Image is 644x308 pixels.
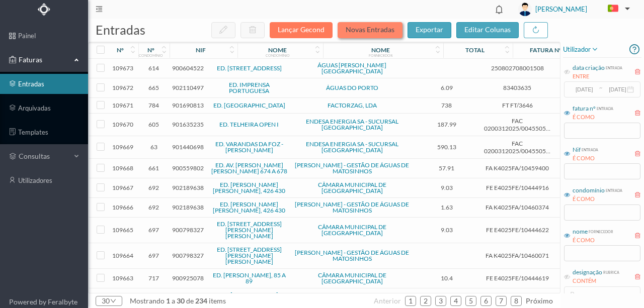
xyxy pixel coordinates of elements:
div: É COMO [573,236,613,245]
a: CÂMARA MUNICIPAL DE [GEOGRAPHIC_DATA] [318,271,386,285]
button: editar colunas [456,22,519,38]
div: rubrica [602,268,619,275]
div: É COMO [573,113,613,122]
a: ED. TELHEIRA OPEN I [219,121,279,128]
span: 902189638 [172,203,204,211]
li: 1 [405,296,416,306]
span: a [172,296,175,305]
span: 1.63 [415,203,479,211]
span: 900604522 [172,64,204,72]
div: designação [573,268,602,277]
span: anterior [374,296,401,305]
span: 738 [415,101,479,109]
span: 109671 [110,101,136,109]
div: Nif [573,145,581,154]
span: 902110497 [172,84,204,91]
span: Faturas [16,55,71,65]
span: FE E4025FE/10444619 [484,274,551,282]
div: nome [371,46,390,54]
a: ED. [PERSON_NAME] [PERSON_NAME], 426 430 [213,181,285,194]
div: entrada [581,145,598,153]
span: entradas [96,22,145,37]
span: 901440698 [172,143,204,151]
span: FE E4025FE/10444622 [484,226,551,234]
span: 109673 [110,64,136,72]
button: Lançar Gecond [270,22,333,38]
span: 109664 [110,252,136,259]
div: nº [117,46,124,54]
div: condomínio [573,186,605,195]
span: 6.09 [415,84,479,91]
span: 9.03 [415,184,479,191]
span: 83403635 [484,84,551,91]
span: 109666 [110,203,136,211]
li: 6 [480,296,492,306]
span: 901690813 [172,101,204,109]
div: É COMO [573,154,598,163]
li: 2 [420,296,431,306]
span: 900925078 [172,274,204,282]
div: nome [268,46,287,54]
div: fatura nº [530,46,561,54]
div: É COMO [573,195,622,203]
div: condomínio [139,53,163,57]
li: 7 [496,296,507,306]
div: CONTÉM [573,277,619,285]
a: ÁGUAS [PERSON_NAME][GEOGRAPHIC_DATA] [317,61,386,75]
button: exportar [408,22,451,38]
a: ENDESA ENERGIA SA - SUCURSAL [GEOGRAPHIC_DATA] [306,140,398,154]
a: [PERSON_NAME] - GESTÃO DE ÁGUAS DE MATOSINHOS [295,161,409,175]
span: 109672 [110,84,136,91]
span: 692 [141,184,167,191]
a: ENDESA ENERGIA SA - SUCURSAL [GEOGRAPHIC_DATA] [306,118,398,131]
span: Novas Entradas [338,25,408,34]
div: entrada [605,63,622,71]
span: 900798327 [172,226,204,234]
span: 697 [141,252,167,259]
img: Logo [38,3,50,16]
li: 8 [511,296,522,306]
span: 109668 [110,164,136,172]
span: mostrando [130,296,165,305]
span: exportar [416,25,443,34]
a: CÂMARA MUNICIPAL DE [GEOGRAPHIC_DATA] [318,181,386,194]
a: [PERSON_NAME] - GESTÃO DE ÁGUAS DE MATOSINHOS [295,200,409,214]
div: ENTRE [573,72,622,81]
img: user_titan3.af2715ee.jpg [518,3,532,16]
span: Água [556,252,616,259]
a: [PERSON_NAME] - GESTÃO DE ÁGUAS DE MATOSINHOS [295,249,409,262]
span: 109669 [110,143,136,151]
span: de [186,296,194,305]
div: nome [573,227,588,236]
span: 9.03 [415,226,479,234]
a: FACTORZAG, LDA [328,101,377,109]
span: Eletricidade [556,121,616,128]
span: 109667 [110,184,136,191]
i: icon: question-circle-o [629,42,639,57]
div: fornecedor [588,227,613,235]
span: 697 [141,226,167,234]
span: 109670 [110,121,136,128]
span: 692 [141,203,167,211]
div: entrada [605,186,622,193]
span: FAC 0200312025/0045505888 [484,117,551,132]
span: items [209,296,226,305]
li: 4 [450,296,461,306]
span: 590.13 [415,143,479,151]
span: 901635235 [172,121,204,128]
div: data criação [573,63,605,72]
span: 605 [141,121,167,128]
div: fatura nº [573,104,596,113]
span: utilizador [563,43,599,55]
button: Novas Entradas [338,22,403,38]
a: ED. [PERSON_NAME], 85 A 89 [213,271,286,285]
li: 5 [465,296,476,306]
span: consultas [19,151,69,161]
a: ED. [STREET_ADDRESS][PERSON_NAME][PERSON_NAME] [217,220,282,240]
i: icon: bell [493,3,506,16]
span: 1 [165,296,172,305]
span: FA K4025FA/10460374 [484,203,551,211]
span: 614 [141,64,167,72]
span: FA K4025FA/10459400 [484,164,551,172]
div: entrada [596,104,613,112]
